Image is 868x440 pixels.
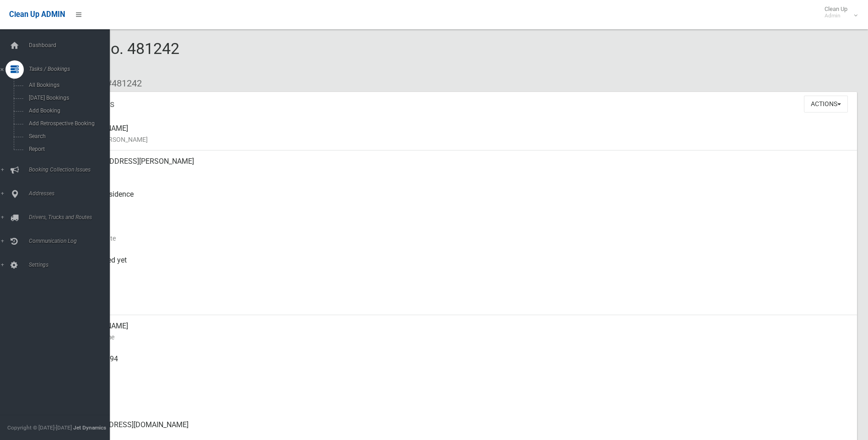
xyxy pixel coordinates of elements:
[26,166,117,173] span: Booking Collection Issues
[73,381,850,414] div: None given
[73,216,850,249] div: [DATE]
[26,190,117,197] span: Addresses
[73,365,850,376] small: Mobile
[26,238,117,244] span: Communication Log
[26,120,109,127] span: Add Retrospective Booking
[73,183,850,216] div: Front of Residence
[825,12,847,19] small: Admin
[100,75,142,92] li: #481242
[40,39,179,75] span: Booking No. 481242
[26,82,109,88] span: All Bookings
[804,96,848,113] button: Actions
[73,348,850,381] div: 0415 805 694
[26,42,117,48] span: Dashboard
[73,249,850,282] div: Not collected yet
[26,66,117,72] span: Tasks / Bookings
[26,107,109,114] span: Add Booking
[26,146,109,152] span: Report
[26,133,109,140] span: Search
[73,266,850,277] small: Collected At
[73,397,850,408] small: Landline
[73,200,850,211] small: Pickup Point
[73,118,850,150] div: [PERSON_NAME]
[73,282,850,315] div: [DATE]
[26,262,117,268] span: Settings
[73,150,850,183] div: [STREET_ADDRESS][PERSON_NAME]
[26,95,109,101] span: [DATE] Bookings
[73,134,850,145] small: Name of [PERSON_NAME]
[73,299,850,310] small: Zone
[73,332,850,343] small: Contact Name
[820,5,857,19] span: Clean Up
[73,167,850,178] small: Address
[7,424,72,431] span: Copyright © [DATE]-[DATE]
[9,10,65,19] span: Clean Up ADMIN
[73,233,850,244] small: Collection Date
[73,424,106,431] strong: Jet Dynamics
[73,315,850,348] div: [PERSON_NAME]
[26,214,117,220] span: Drivers, Trucks and Routes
